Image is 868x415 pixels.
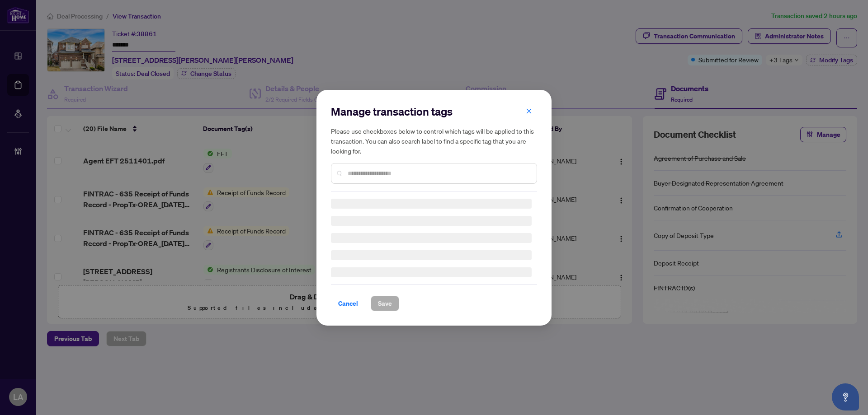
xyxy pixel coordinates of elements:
span: close [526,107,532,114]
span: Cancel [338,296,358,311]
button: Cancel [331,296,365,311]
button: Save [371,296,399,311]
h5: Please use checkboxes below to control which tags will be applied to this transaction. You can al... [331,126,537,156]
h2: Manage transaction tags [331,104,537,119]
button: Open asap [832,383,859,410]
